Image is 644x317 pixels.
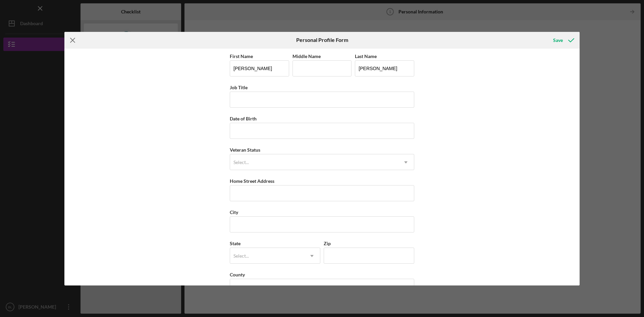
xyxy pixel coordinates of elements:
label: Middle Name [292,53,321,59]
label: Home Street Address [230,178,274,184]
label: Date of Birth [230,116,257,121]
label: Zip [324,241,331,246]
label: Job Title [230,85,248,90]
div: Save [553,34,563,47]
button: Save [546,34,580,47]
div: Select... [233,253,249,259]
label: County [230,272,245,277]
div: Select... [233,160,249,165]
h6: Personal Profile Form [296,37,348,43]
label: City [230,209,238,215]
label: Last Name [355,53,377,59]
label: First Name [230,53,253,59]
